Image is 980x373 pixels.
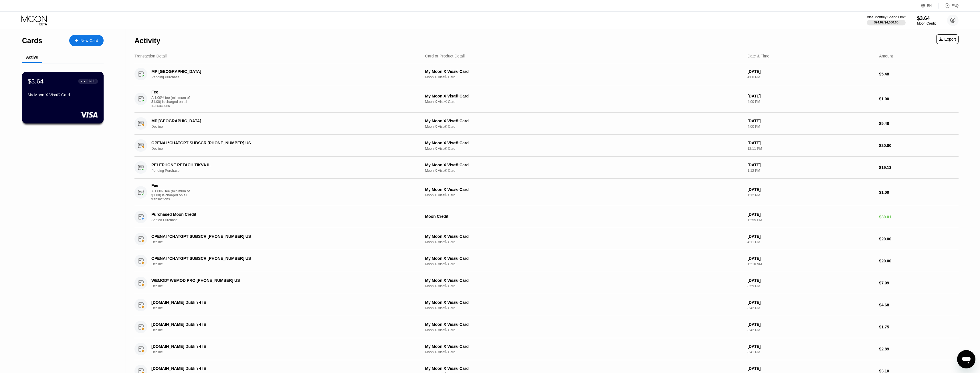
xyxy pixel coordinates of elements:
div: $20.00 [879,237,959,241]
div: Purchased Moon Credit [151,212,391,217]
div: Decline [151,147,409,151]
div: OPENAI *CHATGPT SUBSCR [PHONE_NUMBER] US [151,234,391,239]
div: Moon X Visa® Card [425,350,743,354]
div: 8:42 PM [747,306,874,310]
div: 4:00 PM [747,75,874,79]
div: [DOMAIN_NAME] Dublin 4 IE [151,344,391,349]
div: My Moon X Visa® Card [425,119,743,123]
div: New Card [80,38,98,43]
div: A 1.00% fee (minimum of $1.00) is charged on all transactions [151,96,194,108]
div: Moon X Visa® Card [425,100,743,104]
div: $3.64 [917,15,936,21]
div: [DATE] [747,163,874,167]
div: Moon X Visa® Card [425,262,743,266]
div: MP [GEOGRAPHIC_DATA] [151,69,391,74]
div: OPENAI *CHATGPT SUBSCR [PHONE_NUMBER] USDeclineMy Moon X Visa® CardMoon X Visa® Card[DATE]12:11 P... [134,135,959,157]
div: [DATE] [747,256,874,261]
div: A 1.00% fee (minimum of $1.00) is charged on all transactions [151,189,194,201]
div: [DATE] [747,119,874,123]
div: My Moon X Visa® Card [425,344,743,349]
div: [DATE] [747,344,874,349]
div: FeeA 1.00% fee (minimum of $1.00) is charged on all transactionsMy Moon X Visa® CardMoon X Visa® ... [134,179,959,206]
div: FAQ [952,4,959,8]
div: [DATE] [747,69,874,74]
div: [DATE] [747,278,874,283]
div: WEMOD* WEMOD PRO [PHONE_NUMBER] US [151,278,391,283]
div: Decline [151,328,409,332]
div: Decline [151,306,409,310]
div: Visa Monthly Spend Limit [867,15,905,19]
div: [DATE] [747,300,874,305]
div: Settled Purchase [151,218,409,222]
div: Visa Monthly Spend Limit$24.62/$4,000.00 [867,15,905,25]
div: My Moon X Visa® Card [425,163,743,167]
div: [DOMAIN_NAME] Dublin 4 IE [151,300,391,305]
div: Moon X Visa® Card [425,75,743,79]
div: My Moon X Visa® Card [28,93,98,97]
div: $3.64 [28,77,44,85]
div: My Moon X Visa® Card [425,322,743,327]
div: My Moon X Visa® Card [425,278,743,283]
div: MP [GEOGRAPHIC_DATA]Pending PurchaseMy Moon X Visa® CardMoon X Visa® Card[DATE]4:00 PM$5.48 [134,63,959,85]
div: MP [GEOGRAPHIC_DATA] [151,119,391,123]
div: $3.64Moon Credit [917,15,936,25]
div: Moon X Visa® Card [425,125,743,129]
div: Decline [151,125,409,129]
div: $19.13 [879,165,959,170]
div: OPENAI *CHATGPT SUBSCR [PHONE_NUMBER] USDeclineMy Moon X Visa® CardMoon X Visa® Card[DATE]4:11 PM... [134,228,959,250]
div: EN [927,4,932,8]
div: Cards [22,37,42,45]
div: 3280 [88,79,95,83]
div: EN [921,3,939,9]
div: $24.62 / $4,000.00 [874,21,898,24]
div: [DOMAIN_NAME] Dublin 4 IEDeclineMy Moon X Visa® CardMoon X Visa® Card[DATE]8:42 PM$4.68 [134,294,959,316]
div: Pending Purchase [151,75,409,79]
div: [DATE] [747,234,874,239]
div: Decline [151,262,409,266]
div: New Card [69,35,104,46]
div: OPENAI *CHATGPT SUBSCR [PHONE_NUMBER] USDeclineMy Moon X Visa® CardMoon X Visa® Card[DATE]12:10 A... [134,250,959,272]
div: 4:11 PM [747,240,874,244]
div: Moon X Visa® Card [425,328,743,332]
div: $1.75 [879,325,959,329]
div: $3.64● ● ● ●3280My Moon X Visa® Card [22,72,103,123]
div: Moon Credit [917,21,936,25]
div: $1.00 [879,190,959,195]
div: [DOMAIN_NAME] Dublin 4 IEDeclineMy Moon X Visa® CardMoon X Visa® Card[DATE]8:41 PM$2.89 [134,338,959,360]
div: Transaction Detail [134,54,167,58]
div: Moon X Visa® Card [425,240,743,244]
div: Moon X Visa® Card [425,193,743,197]
div: 1:12 PM [747,169,874,173]
div: Pending Purchase [151,169,409,173]
div: FAQ [939,3,959,9]
div: Decline [151,284,409,288]
div: Active [26,55,38,59]
div: Decline [151,350,409,354]
div: Moon X Visa® Card [425,284,743,288]
div: My Moon X Visa® Card [425,69,743,74]
div: [DOMAIN_NAME] Dublin 4 IE [151,322,391,327]
div: [DATE] [747,366,874,371]
div: $7.99 [879,281,959,285]
div: PELEPHONE PETACH TIKVA ILPending PurchaseMy Moon X Visa® CardMoon X Visa® Card[DATE]1:12 PM$19.13 [134,157,959,179]
div: OPENAI *CHATGPT SUBSCR [PHONE_NUMBER] US [151,141,391,145]
div: 8:42 PM [747,328,874,332]
div: $2.89 [879,347,959,351]
div: $30.01 [879,215,959,219]
div: $20.00 [879,259,959,263]
div: Fee [151,90,191,94]
div: $5.48 [879,121,959,126]
div: Amount [879,54,893,58]
div: 12:10 AM [747,262,874,266]
div: Moon Credit [425,214,743,219]
div: [DATE] [747,141,874,145]
div: Export [936,34,959,44]
div: [DATE] [747,212,874,217]
div: ● ● ● ● [81,80,87,82]
div: My Moon X Visa® Card [425,366,743,371]
div: 4:00 PM [747,125,874,129]
div: [DOMAIN_NAME] Dublin 4 IEDeclineMy Moon X Visa® CardMoon X Visa® Card[DATE]8:42 PM$1.75 [134,316,959,338]
div: MP [GEOGRAPHIC_DATA]DeclineMy Moon X Visa® CardMoon X Visa® Card[DATE]4:00 PM$5.48 [134,113,959,135]
div: My Moon X Visa® Card [425,234,743,239]
div: Activity [134,37,160,45]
